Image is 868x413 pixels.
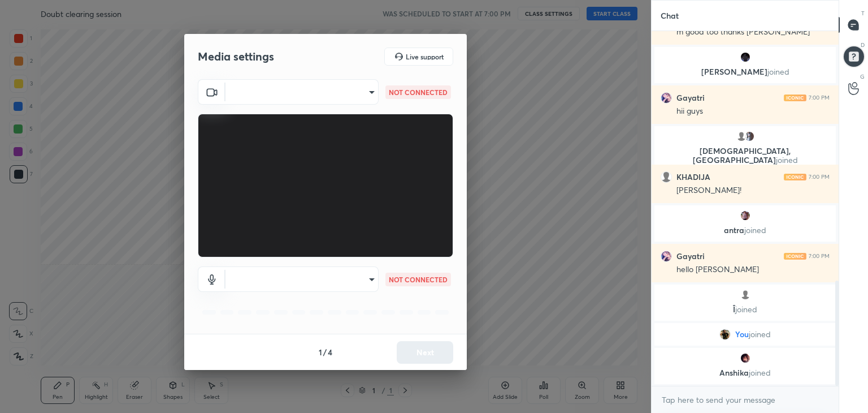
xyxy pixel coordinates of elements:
img: iconic-light.a09c19a4.png [784,253,806,260]
img: 63aed431d571408ab94c1cde65183061.jpg [661,92,672,104]
img: 972cef165c4e428681d13a87c9ec34ae.jpg [719,329,731,340]
div: grid [652,31,839,386]
h6: Gayatri [676,251,705,261]
h6: Gayatri [676,93,705,103]
span: joined [749,367,771,378]
h6: KHADIJA [676,172,710,182]
span: joined [744,225,766,235]
img: c49d08253b0641238e04f240b072ed6a.jpg [744,131,755,142]
span: joined [735,304,757,315]
img: default.png [736,131,747,142]
p: antra [661,226,829,235]
div: [PERSON_NAME]! [676,185,830,196]
span: joined [767,66,789,77]
img: eb0d82cab0694eb1a7c3f643e77290aa.jpg [740,210,751,221]
p: [DEMOGRAPHIC_DATA], [GEOGRAPHIC_DATA] [661,147,829,165]
h4: 1 [319,346,322,358]
img: 63aed431d571408ab94c1cde65183061.jpg [661,251,672,262]
div: m good too thanks [PERSON_NAME] [676,27,830,38]
h4: / [323,346,327,358]
p: G [860,72,865,81]
h2: Media settings [198,49,274,64]
span: You [735,330,749,339]
p: T [861,9,865,18]
p: [PERSON_NAME] [661,67,829,76]
div: 7:00 PM [809,174,830,180]
img: default.png [740,289,751,300]
h5: Live support [406,53,444,60]
span: joined [749,330,771,339]
span: joined [776,154,798,165]
div: hii guys [676,106,830,117]
div: ​ [225,79,379,105]
p: D [861,41,865,49]
img: default.png [661,171,672,183]
p: Chat [652,1,688,31]
div: hello [PERSON_NAME] [676,264,830,276]
div: 7:00 PM [809,253,830,260]
p: Anshika [661,368,829,377]
img: iconic-light.a09c19a4.png [784,94,806,101]
p: Î [661,305,829,314]
p: NOT CONNECTED [389,87,448,97]
img: iconic-light.a09c19a4.png [784,174,806,180]
img: 3580693295d64db19bf1cd3d933888a5.jpg [740,352,751,364]
div: ​ [225,266,379,292]
img: 34859b3c06384f42a9f0498ed420d668.jpg [740,51,751,63]
div: 7:00 PM [809,94,830,101]
p: NOT CONNECTED [389,274,448,285]
h4: 4 [328,346,332,358]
